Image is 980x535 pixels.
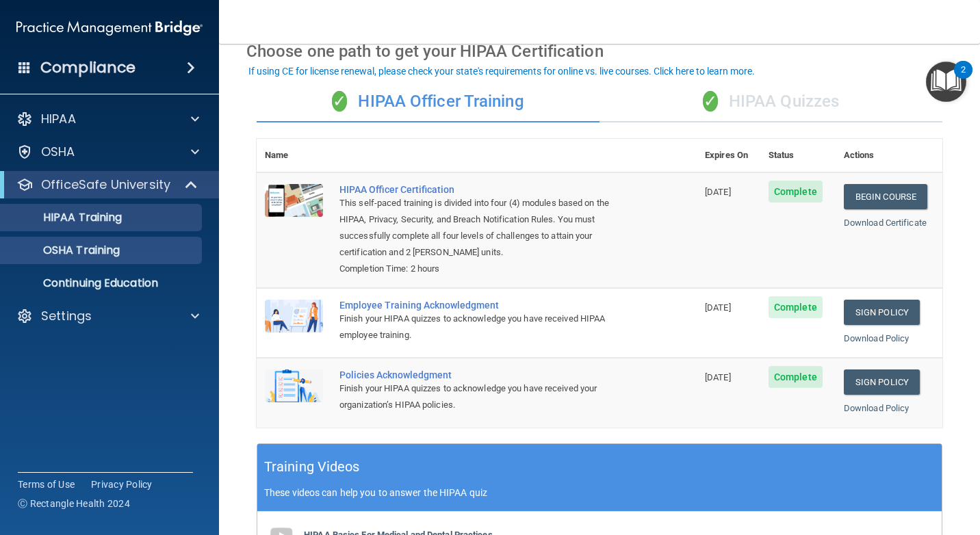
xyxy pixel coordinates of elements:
[246,31,953,71] div: Choose one path to get your HIPAA Certification
[339,300,628,311] div: Employee Training Acknowledgment
[599,81,942,122] div: HIPAA Quizzes
[9,211,122,224] p: HIPAA Training
[697,139,760,172] th: Expires On
[18,478,75,491] a: Terms of Use
[705,187,731,197] span: [DATE]
[844,218,927,228] a: Download Certificate
[264,487,935,498] p: These videos can help you to answer the HIPAA quiz
[9,244,120,257] p: OSHA Training
[339,184,628,195] a: HIPAA Officer Certification
[16,177,198,193] a: OfficeSafe University
[332,91,347,112] span: ✓
[836,139,942,172] th: Actions
[248,66,755,76] div: If using CE for license renewal, please check your state's requirements for online vs. live cours...
[844,300,920,325] a: Sign Policy
[257,81,599,122] div: HIPAA Officer Training
[844,369,920,395] a: Sign Policy
[91,478,153,491] a: Privacy Policy
[9,276,196,290] p: Continuing Education
[16,144,199,160] a: OSHA
[703,91,718,112] span: ✓
[257,139,331,172] th: Name
[339,380,628,413] div: Finish your HIPAA quizzes to acknowledge you have received your organization’s HIPAA policies.
[16,308,199,324] a: Settings
[844,333,910,343] a: Download Policy
[18,497,130,510] span: Ⓒ Rectangle Health 2024
[16,14,203,42] img: PMB logo
[926,62,966,102] button: Open Resource Center, 2 new notifications
[769,366,823,388] span: Complete
[41,144,75,160] p: OSHA
[41,111,76,127] p: HIPAA
[41,177,170,193] p: OfficeSafe University
[705,372,731,382] span: [DATE]
[844,184,927,209] a: Begin Course
[844,403,910,413] a: Download Policy
[961,70,966,88] div: 2
[40,58,136,77] h4: Compliance
[264,455,360,479] h5: Training Videos
[16,111,199,127] a: HIPAA
[246,64,757,78] button: If using CE for license renewal, please check your state's requirements for online vs. live cours...
[41,308,92,324] p: Settings
[769,296,823,318] span: Complete
[760,139,836,172] th: Status
[339,195,628,261] div: This self-paced training is divided into four (4) modules based on the HIPAA, Privacy, Security, ...
[339,369,628,380] div: Policies Acknowledgment
[339,311,628,343] div: Finish your HIPAA quizzes to acknowledge you have received HIPAA employee training.
[705,302,731,313] span: [DATE]
[769,181,823,203] span: Complete
[339,261,628,277] div: Completion Time: 2 hours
